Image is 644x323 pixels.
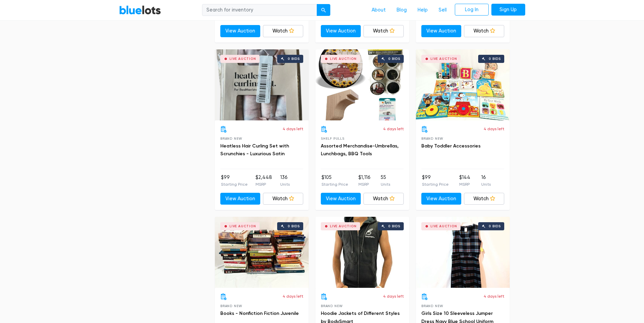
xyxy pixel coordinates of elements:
[315,49,409,120] a: Live Auction 0 bids
[489,225,501,228] div: 0 bids
[220,143,289,157] a: Heatless Hair Curling Set with Scrunchies - Luxurious Satin
[481,174,491,187] li: 16
[484,293,504,299] p: 4 days left
[464,193,504,205] a: Watch
[489,57,501,61] div: 0 bids
[421,25,462,37] a: View Auction
[215,217,309,288] a: Live Auction 0 bids
[416,217,510,288] a: Live Auction 0 bids
[215,49,309,120] a: Live Auction 0 bids
[330,225,357,228] div: Live Auction
[421,143,481,149] a: Baby Toddler Accessories
[388,225,400,228] div: 0 bids
[220,310,299,316] a: Books - Nonfiction Fiction Juvenile
[484,126,504,132] p: 4 days left
[321,174,348,187] li: $105
[421,304,443,308] span: Brand New
[391,4,412,17] a: Blog
[220,304,242,308] span: Brand New
[321,304,343,308] span: Brand New
[421,137,443,140] span: Brand New
[330,57,357,61] div: Live Auction
[229,225,256,228] div: Live Auction
[422,181,449,187] p: Starting Price
[412,4,433,17] a: Help
[366,4,391,17] a: About
[321,193,361,205] a: View Auction
[321,181,348,187] p: Starting Price
[321,143,399,157] a: Assorted Merchandise-Umbrellas, Lunchbags, BBQ Tools
[459,181,470,187] p: MSRP
[263,193,303,205] a: Watch
[221,174,248,187] li: $99
[388,57,400,61] div: 0 bids
[381,181,390,187] p: Units
[256,174,272,187] li: $2,448
[280,181,290,187] p: Units
[358,174,371,187] li: $1,116
[288,57,300,61] div: 0 bids
[430,57,457,61] div: Live Auction
[416,49,510,120] a: Live Auction 0 bids
[315,217,409,288] a: Live Auction 0 bids
[421,193,462,205] a: View Auction
[220,193,261,205] a: View Auction
[229,57,256,61] div: Live Auction
[321,25,361,37] a: View Auction
[481,181,491,187] p: Units
[464,25,504,37] a: Watch
[256,181,272,187] p: MSRP
[459,174,470,187] li: $144
[202,4,317,16] input: Search for inventory
[280,174,290,187] li: 136
[491,4,525,16] a: Sign Up
[383,126,404,132] p: 4 days left
[422,174,449,187] li: $99
[381,174,390,187] li: 55
[288,225,300,228] div: 0 bids
[433,4,452,17] a: Sell
[363,193,404,205] a: Watch
[383,293,404,299] p: 4 days left
[119,5,161,15] a: BlueLots
[220,137,242,140] span: Brand New
[455,4,489,16] a: Log In
[430,225,457,228] div: Live Auction
[358,181,371,187] p: MSRP
[283,293,303,299] p: 4 days left
[363,25,404,37] a: Watch
[263,25,303,37] a: Watch
[220,25,261,37] a: View Auction
[321,137,345,140] span: Shelf Pulls
[221,181,248,187] p: Starting Price
[283,126,303,132] p: 4 days left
